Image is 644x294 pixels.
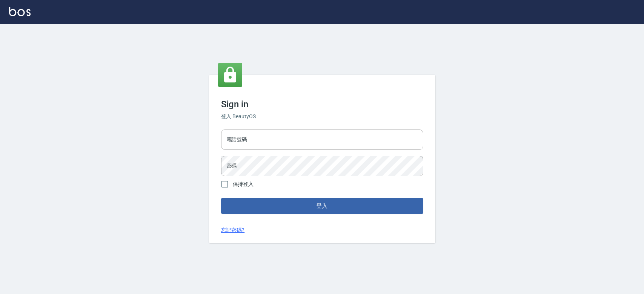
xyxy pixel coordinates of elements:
span: 保持登入 [233,180,254,188]
h6: 登入 BeautyOS [221,113,423,120]
button: 登入 [221,198,423,214]
a: 忘記密碼? [221,226,245,234]
h3: Sign in [221,99,423,110]
img: Logo [9,7,31,16]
